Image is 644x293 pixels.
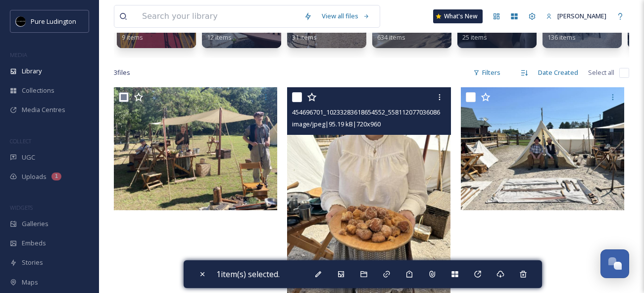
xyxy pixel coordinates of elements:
div: Date Created [533,63,583,82]
span: Uploads [22,172,47,181]
span: 3 file s [114,68,130,77]
span: Maps [22,278,38,287]
span: 31 items [292,33,317,42]
span: 1 item(s) selected. [216,269,280,280]
span: Embeds [22,238,46,248]
img: pureludingtonF-2.png [16,16,26,26]
span: 9 items [122,33,143,42]
span: Media Centres [22,105,65,115]
a: [PERSON_NAME] [541,6,611,26]
span: 454696701_10233283618654552_5581120770360863569_n.jpg [292,107,471,117]
img: 454614946_10233283614814456_5586897274377026409_n.jpg [461,87,624,210]
span: image/jpeg | 95.19 kB | 720 x 960 [292,119,381,128]
span: 25 items [462,33,487,42]
span: Collections [22,86,54,95]
span: 12 items [207,33,232,42]
span: MEDIA [10,51,27,59]
img: 458114130_3818811091732656_6222995026350102875_n.jpg [114,87,277,210]
a: View all files [317,6,375,26]
span: UGC [22,153,35,162]
span: 136 items [547,33,576,42]
span: COLLECT [10,137,31,145]
span: Galleries [22,219,49,229]
input: Search your library [137,5,299,27]
span: WIDGETS [10,204,33,211]
span: [PERSON_NAME] [557,11,606,20]
span: Pure Ludington [31,17,76,26]
span: Select all [588,68,614,77]
div: Filters [468,63,505,82]
span: Stories [22,258,43,267]
div: 1 [51,173,61,180]
span: 634 items [377,33,405,42]
span: Library [22,66,42,76]
a: What's New [433,9,483,23]
button: Open Chat [600,249,629,278]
